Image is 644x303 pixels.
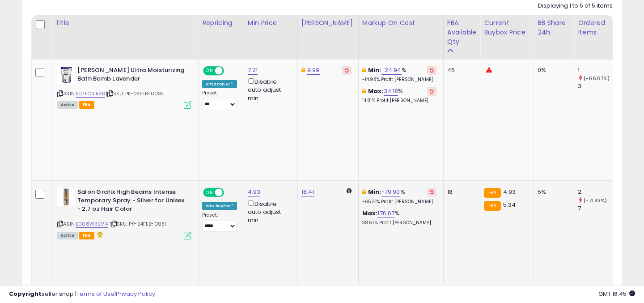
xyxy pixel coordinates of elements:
a: -79.90 [381,188,400,196]
p: 14.81% Profit [PERSON_NAME] [362,98,436,104]
div: [PERSON_NAME] [301,18,355,28]
div: % [362,66,436,83]
div: % [362,188,436,205]
a: 7.21 [248,66,258,75]
p: 38.67% Profit [PERSON_NAME] [362,220,436,226]
img: 41D8XDuSafL._SL40_.jpg [57,66,75,84]
span: 2025-09-8 16:45 GMT [598,290,635,298]
span: 5.34 [503,201,516,209]
div: Preset: [202,90,237,110]
span: All listings currently available for purchase on Amazon [57,101,78,109]
div: BB Share 24h. [538,18,570,37]
div: 45 [447,66,473,74]
div: seller snap | | [9,290,155,299]
span: | SKU: PK-24FEB-0051 [110,220,166,227]
a: Terms of Use [76,290,114,298]
div: Displaying 1 to 5 of 5 items [538,2,613,10]
div: Disable auto adjust min [248,199,291,225]
span: ON [204,189,215,196]
a: 34.18 [384,87,398,96]
a: 176.67 [377,209,394,218]
span: | SKU: PK-24FEB-0034 [106,90,164,97]
div: FBA Available Qty [447,18,476,47]
div: ASIN: [57,188,191,238]
small: FBA [484,201,500,211]
div: 1 [578,66,614,74]
small: FBA [484,188,500,198]
span: OFF [223,67,237,75]
div: ASIN: [57,66,191,108]
a: 18.41 [301,188,314,196]
a: B07FC31R4B [76,90,105,98]
div: Win BuyBox * [202,202,237,210]
i: hazardous material [94,231,104,238]
small: (-66.67%) [584,75,610,82]
div: 7 [578,205,614,213]
span: OFF [223,189,237,196]
b: Max: [368,87,384,95]
span: FBA [79,101,94,109]
p: -14.98% Profit [PERSON_NAME] [362,77,436,83]
b: Min: [368,188,381,196]
a: -24.94 [381,66,402,75]
b: Salon Grafix High Beams Intense Temporary Spray - Silver for Unisex - 2.7 oz Hair Color [77,188,186,215]
th: The percentage added to the cost of goods (COGS) that forms the calculator for Min & Max prices. [358,15,443,60]
div: Min Price [248,18,294,28]
div: Repricing [202,18,240,28]
a: B008W32I7A [76,220,108,228]
img: 316LIhqwslL._SL40_.jpg [57,188,75,206]
div: 18 [447,188,473,196]
div: Current Buybox Price [484,18,530,37]
span: 4.93 [503,188,516,196]
div: % [362,87,436,104]
div: Markup on Cost [362,18,440,28]
div: 3 [578,82,614,90]
div: Disable auto adjust min [248,77,291,102]
a: 4.93 [248,188,261,196]
span: FBA [79,232,94,239]
div: Title [55,18,195,28]
div: Preset: [202,212,237,232]
a: Privacy Policy [116,290,155,298]
b: [PERSON_NAME] Ultra Moisturizing Bath Bomb Lavender [77,66,186,85]
div: 0% [538,66,567,74]
a: 9.99 [307,66,320,75]
div: % [362,209,436,226]
strong: Copyright [9,290,42,298]
b: Max: [362,209,378,218]
small: (-71.43%) [584,197,607,204]
div: Amazon AI * [202,80,237,88]
div: Ordered Items [578,18,610,37]
span: All listings currently available for purchase on Amazon [57,232,78,239]
div: 2 [578,188,614,196]
b: Min: [368,66,381,74]
p: -65.31% Profit [PERSON_NAME] [362,199,436,205]
div: 5% [538,188,567,196]
span: ON [204,67,215,75]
